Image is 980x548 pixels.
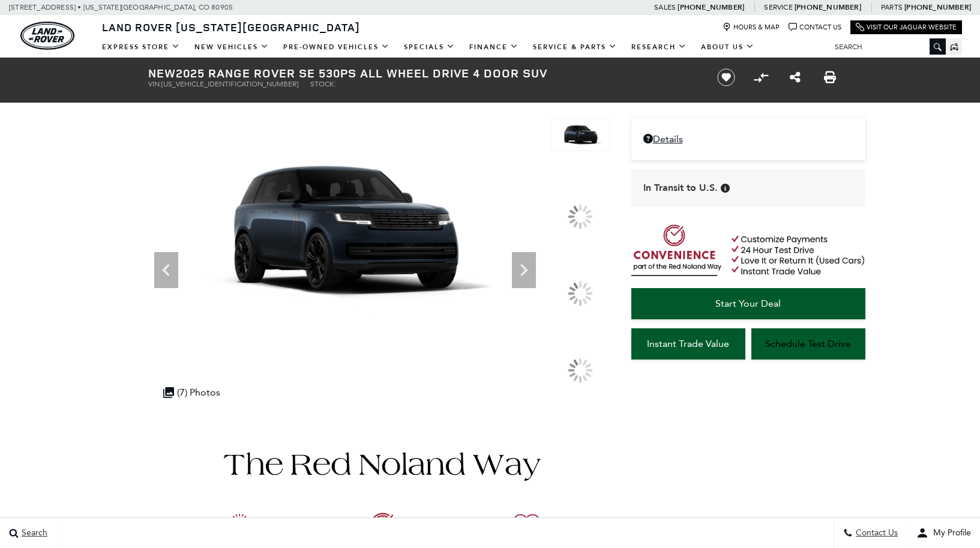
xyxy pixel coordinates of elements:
[826,40,946,54] input: Search
[95,37,187,58] a: EXPRESS STORE
[881,3,903,11] span: Parts
[694,37,762,58] a: About Us
[631,288,865,319] a: Start Your Deal
[526,37,624,58] a: Service & Parts
[157,381,226,404] div: (7) Photos
[654,3,676,11] span: Sales
[397,37,462,58] a: Specials
[853,528,898,538] span: Contact Us
[928,528,971,538] span: My Profile
[856,23,957,32] a: Visit Our Jaguar Website
[904,2,971,12] a: [PHONE_NUMBER]
[462,37,526,58] a: Finance
[643,133,853,145] a: Details
[19,528,47,538] span: Search
[276,37,397,58] a: Pre-Owned Vehicles
[148,67,697,80] h1: 2025 Range Rover SE 530PS All Wheel Drive 4 Door SUV
[20,22,74,50] img: Land Rover
[721,184,730,193] div: Vehicle has shipped from factory of origin. Estimated time of delivery to Retailer is on average ...
[713,68,739,87] button: Save vehicle
[187,37,276,58] a: New Vehicles
[715,298,781,309] span: Start Your Deal
[790,70,801,85] a: Share this New 2025 Range Rover SE 530PS All Wheel Drive 4 Door SUV
[102,20,360,34] span: Land Rover [US_STATE][GEOGRAPHIC_DATA]
[647,338,729,349] span: Instant Trade Value
[551,118,610,151] img: New 2025 Constellation Blue in Gloss Finish LAND ROVER SE 530PS image 1
[723,23,780,32] a: Hours & Map
[9,3,233,11] a: [STREET_ADDRESS] • [US_STATE][GEOGRAPHIC_DATA], CO 80905
[795,2,861,12] a: [PHONE_NUMBER]
[678,2,744,12] a: [PHONE_NUMBER]
[148,118,543,339] img: New 2025 Constellation Blue in Gloss Finish LAND ROVER SE 530PS image 1
[631,328,745,360] a: Instant Trade Value
[765,338,851,349] span: Schedule Test Drive
[643,181,718,194] span: In Transit to U.S.
[764,3,792,11] span: Service
[148,80,161,88] span: VIN:
[752,68,770,86] button: Compare vehicle
[95,37,762,58] nav: Main Navigation
[95,20,367,34] a: Land Rover [US_STATE][GEOGRAPHIC_DATA]
[789,23,841,32] a: Contact Us
[148,65,176,81] strong: New
[907,518,980,548] button: user-profile-menu
[310,80,336,88] span: Stock:
[20,22,74,50] a: land-rover
[161,80,298,88] span: [US_VEHICLE_IDENTIFICATION_NUMBER]
[624,37,694,58] a: Research
[824,70,836,85] a: Print this New 2025 Range Rover SE 530PS All Wheel Drive 4 Door SUV
[751,328,865,360] a: Schedule Test Drive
